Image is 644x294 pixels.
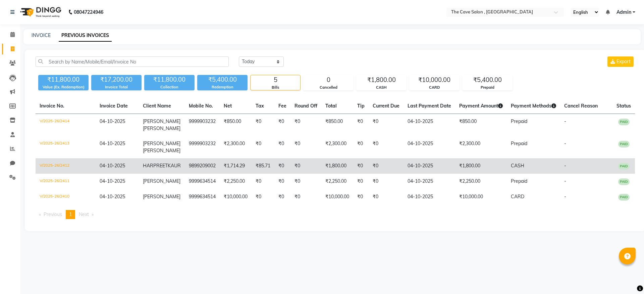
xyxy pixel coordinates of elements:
[100,103,128,109] span: Invoice Date
[353,189,369,205] td: ₹0
[252,189,274,205] td: ₹0
[274,174,290,189] td: ₹0
[455,189,507,205] td: ₹10,000.00
[353,136,369,158] td: ₹0
[274,114,290,136] td: ₹0
[321,136,353,158] td: ₹2,300.00
[143,178,180,184] span: [PERSON_NAME]
[69,211,72,217] span: 1
[17,3,63,22] img: logo
[618,194,630,201] span: PAID
[321,189,353,205] td: ₹10,000.00
[290,114,321,136] td: ₹0
[618,119,630,125] span: PAID
[353,158,369,174] td: ₹0
[463,75,512,85] div: ₹5,400.00
[251,75,300,85] div: 5
[100,194,125,200] span: 04-10-2025
[511,178,527,184] span: Prepaid
[36,158,96,174] td: V/2025-26/2412
[32,32,51,38] a: INVOICE
[36,56,229,67] input: Search by Name/Mobile/Email/Invoice No
[290,136,321,158] td: ₹0
[36,210,635,219] nav: Pagination
[618,163,630,170] span: PAID
[44,211,62,217] span: Previous
[256,103,264,109] span: Tax
[290,189,321,205] td: ₹0
[224,103,232,109] span: Net
[36,136,96,158] td: V/2025-26/2413
[144,84,195,90] div: Collection
[353,114,369,136] td: ₹0
[290,174,321,189] td: ₹0
[321,158,353,174] td: ₹1,800.00
[36,114,96,136] td: V/2025-26/2414
[38,84,89,90] div: Value (Ex. Redemption)
[252,174,274,189] td: ₹0
[91,84,142,90] div: Invoice Total
[294,103,317,109] span: Round Off
[251,85,300,90] div: Bills
[220,136,252,158] td: ₹2,300.00
[36,174,96,189] td: V/2025-26/2411
[321,114,353,136] td: ₹850.00
[404,136,455,158] td: 04-10-2025
[404,158,455,174] td: 04-10-2025
[143,103,171,109] span: Client Name
[455,136,507,158] td: ₹2,300.00
[185,174,220,189] td: 9999634514
[143,118,180,124] span: [PERSON_NAME]
[185,114,220,136] td: 9999903232
[220,158,252,174] td: ₹1,714.29
[100,178,125,184] span: 04-10-2025
[564,118,566,124] span: -
[410,85,459,90] div: CARD
[144,75,195,84] div: ₹11,800.00
[455,174,507,189] td: ₹2,250.00
[185,136,220,158] td: 9999903232
[511,163,524,169] span: CASH
[564,140,566,146] span: -
[252,114,274,136] td: ₹0
[463,85,512,90] div: Prepaid
[369,136,404,158] td: ₹0
[564,194,566,200] span: -
[511,103,556,109] span: Payment Methods
[197,75,248,84] div: ₹5,400.00
[455,114,507,136] td: ₹850.00
[143,163,168,169] span: HARPREET
[511,194,524,200] span: CARD
[100,163,125,169] span: 04-10-2025
[618,141,630,148] span: PAID
[185,189,220,205] td: 9999634514
[197,84,248,90] div: Redemption
[189,103,213,109] span: Mobile No.
[36,189,96,205] td: V/2025-26/2410
[79,211,89,217] span: Next
[607,56,634,67] button: Export
[373,103,399,109] span: Current Due
[618,178,630,185] span: PAID
[410,75,459,85] div: ₹10,000.00
[455,158,507,174] td: ₹1,800.00
[220,189,252,205] td: ₹10,000.00
[168,163,181,169] span: KAUR
[408,103,451,109] span: Last Payment Date
[185,158,220,174] td: 9899209002
[74,3,103,22] b: 08047224946
[252,136,274,158] td: ₹0
[357,85,406,90] div: CASH
[274,189,290,205] td: ₹0
[369,114,404,136] td: ₹0
[38,75,89,84] div: ₹11,800.00
[220,174,252,189] td: ₹2,250.00
[564,163,566,169] span: -
[616,103,631,109] span: Status
[616,9,631,16] span: Admin
[91,75,142,84] div: ₹17,200.00
[357,103,365,109] span: Tip
[616,58,631,65] span: Export
[404,114,455,136] td: 04-10-2025
[404,189,455,205] td: 04-10-2025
